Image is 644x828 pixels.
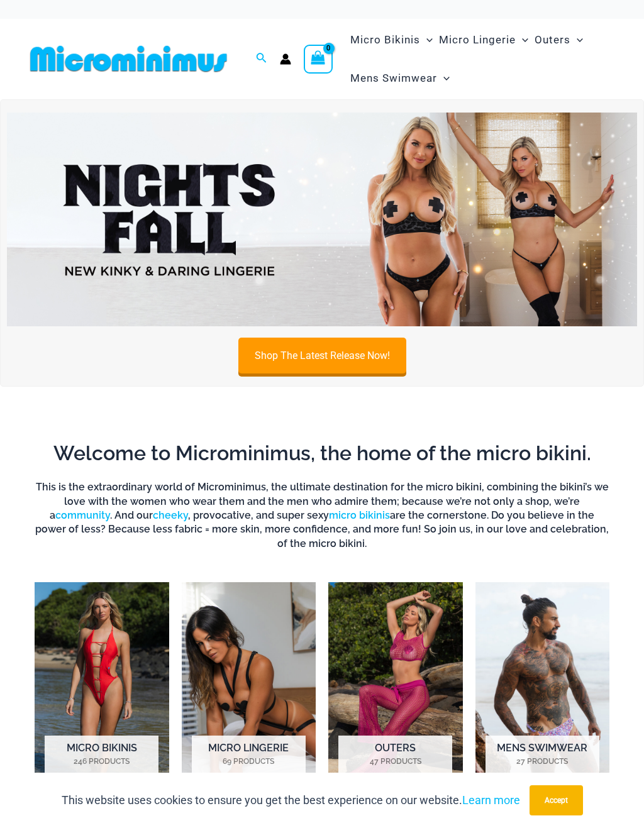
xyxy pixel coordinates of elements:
[35,582,169,793] img: Micro Bikinis
[45,736,158,775] h2: Micro Bikinis
[238,338,406,373] a: Shop The Latest Release Now!
[437,62,450,94] span: Menu Toggle
[328,582,463,793] a: Visit product category Outers
[192,756,306,767] mark: 69 Products
[436,21,531,59] a: Micro LingerieMenu ToggleMenu Toggle
[256,51,267,67] a: Search icon link
[304,45,333,74] a: View Shopping Cart, empty
[153,509,188,521] a: cheeky
[531,21,586,59] a: OutersMenu ToggleMenu Toggle
[475,582,610,793] img: Mens Swimwear
[35,582,169,793] a: Visit product category Micro Bikinis
[345,19,619,99] nav: Site Navigation
[486,756,599,767] mark: 27 Products
[25,45,232,73] img: MM SHOP LOGO FLAT
[182,582,316,793] a: Visit product category Micro Lingerie
[486,736,599,775] h2: Mens Swimwear
[338,736,452,775] h2: Outers
[35,480,609,551] h6: This is the extraordinary world of Microminimus, the ultimate destination for the micro bikini, c...
[350,62,437,94] span: Mens Swimwear
[439,24,516,56] span: Micro Lingerie
[475,582,610,793] a: Visit product category Mens Swimwear
[535,24,570,56] span: Outers
[516,24,528,56] span: Menu Toggle
[530,785,583,815] button: Accept
[280,53,291,65] a: Account icon link
[338,756,452,767] mark: 47 Products
[192,736,306,775] h2: Micro Lingerie
[7,113,637,327] img: Night's Fall Silver Leopard Pack
[329,509,390,521] a: micro bikinis
[62,791,520,810] p: This website uses cookies to ensure you get the best experience on our website.
[35,440,609,466] h2: Welcome to Microminimus, the home of the micro bikini.
[328,582,463,793] img: Outers
[55,509,110,521] a: community
[347,59,453,97] a: Mens SwimwearMenu ToggleMenu Toggle
[182,582,316,793] img: Micro Lingerie
[350,24,420,56] span: Micro Bikinis
[420,24,433,56] span: Menu Toggle
[347,21,436,59] a: Micro BikinisMenu ToggleMenu Toggle
[462,793,520,807] a: Learn more
[570,24,583,56] span: Menu Toggle
[45,756,158,767] mark: 246 Products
